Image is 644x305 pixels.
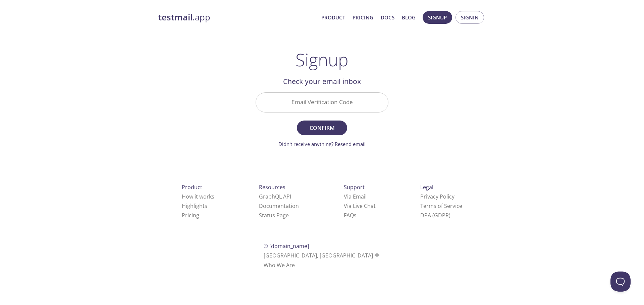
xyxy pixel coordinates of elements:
a: Pricing [182,212,199,219]
a: Pricing [353,13,373,22]
span: Product [182,183,202,191]
a: Didn't receive anything? Resend email [278,141,366,147]
span: Signup [428,13,447,22]
span: Confirm [304,123,340,133]
h1: Signup [296,50,348,70]
a: Highlights [182,202,207,210]
a: Via Email [344,193,367,200]
button: Signup [423,11,452,24]
iframe: Help Scout Beacon - Open [610,272,631,292]
strong: testmail [158,11,193,23]
a: Terms of Service [420,202,462,210]
a: Blog [402,13,416,22]
span: s [354,212,357,219]
a: FAQ [344,212,357,219]
span: Support [344,183,365,191]
a: DPA (GDPR) [420,212,450,219]
a: GraphQL API [259,193,291,200]
a: testmail.app [158,12,316,23]
span: Legal [420,183,433,191]
h2: Check your email inbox [256,76,388,87]
span: Signin [461,13,479,22]
a: Documentation [259,202,299,210]
a: Via Live Chat [344,202,376,210]
a: Docs [381,13,394,22]
a: Status Page [259,212,289,219]
button: Signin [455,11,484,24]
span: Resources [259,183,285,191]
span: [GEOGRAPHIC_DATA], [GEOGRAPHIC_DATA] [264,252,381,259]
a: Product [321,13,345,22]
a: Privacy Policy [420,193,454,200]
button: Confirm [297,121,347,135]
a: How it works [182,193,214,200]
a: Who We Are [264,261,295,269]
span: © [DOMAIN_NAME] [264,242,309,250]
